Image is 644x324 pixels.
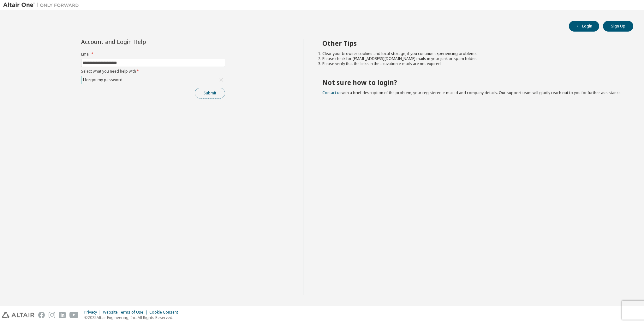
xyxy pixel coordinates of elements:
li: Please check for [EMAIL_ADDRESS][DOMAIN_NAME] mails in your junk or spam folder. [322,56,622,61]
div: Website Terms of Use [103,310,149,315]
label: Select what you need help with [81,69,225,74]
h2: Other Tips [322,39,622,47]
div: I forgot my password [81,76,225,84]
img: facebook.svg [38,312,45,318]
label: Email [81,52,225,57]
p: © 2025 Altair Engineering, Inc. All Rights Reserved. [84,315,182,320]
h2: Not sure how to login? [322,78,622,87]
li: Please verify that the links in the activation e-mails are not expired. [322,61,622,66]
img: youtube.svg [69,312,79,318]
button: Submit [195,88,225,99]
img: altair_logo.svg [2,312,34,318]
button: Sign Up [603,21,633,32]
img: linkedin.svg [59,312,66,318]
a: Contact us [322,90,342,95]
div: Cookie Consent [149,310,182,315]
div: I forgot my password [82,76,123,83]
img: Altair One [3,2,82,8]
span: with a brief description of the problem, your registered e-mail id and company details. Our suppo... [322,90,622,95]
li: Clear your browser cookies and local storage, if you continue experiencing problems. [322,51,622,56]
img: instagram.svg [49,312,55,318]
div: Privacy [84,310,103,315]
div: Account and Login Help [81,39,196,44]
button: Login [569,21,599,32]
